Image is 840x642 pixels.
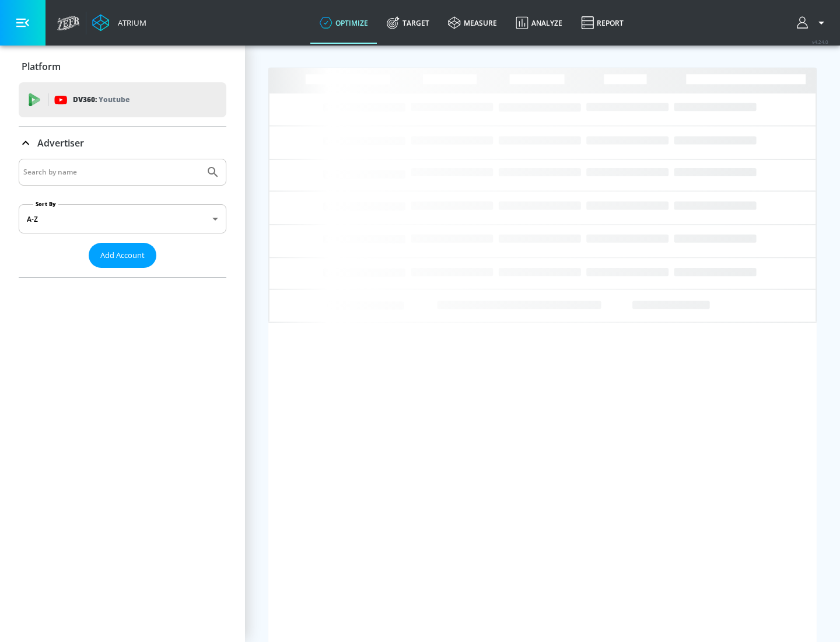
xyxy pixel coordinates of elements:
[23,165,200,180] input: Search by name
[439,2,506,44] a: measure
[19,159,226,277] div: Advertiser
[19,127,226,159] div: Advertiser
[92,14,146,32] a: Atrium
[89,243,156,268] button: Add Account
[812,39,828,45] span: v 4.24.0
[33,200,58,208] label: Sort By
[572,2,633,44] a: Report
[73,93,129,106] p: DV360:
[377,2,439,44] a: Target
[19,50,226,83] div: Platform
[113,18,146,28] div: Atrium
[19,268,226,277] nav: list of Advertiser
[37,137,84,149] p: Advertiser
[506,2,572,44] a: Analyze
[19,204,226,233] div: A-Z
[22,60,61,73] p: Platform
[19,82,226,117] div: DV360: Youtube
[99,93,129,106] p: Youtube
[100,249,145,262] span: Add Account
[310,2,377,44] a: optimize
